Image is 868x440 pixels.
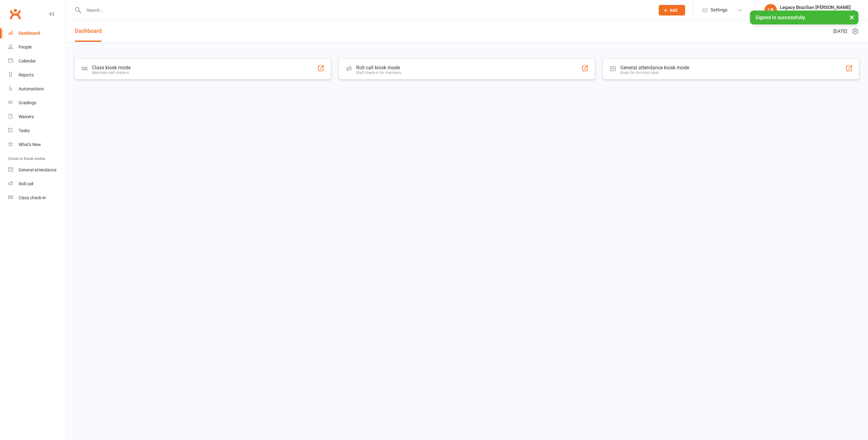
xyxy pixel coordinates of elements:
[19,86,44,91] div: Automations
[8,26,65,40] a: Dashboard
[8,191,65,205] a: Class kiosk mode
[8,138,65,152] a: What's New
[780,10,851,16] div: Legacy Brazilian [PERSON_NAME]
[780,5,851,10] div: Legacy Brazilian [PERSON_NAME]
[19,45,32,50] div: People
[8,163,65,177] a: General attendance kiosk mode
[19,72,34,77] div: Reports
[8,96,65,110] a: Gradings
[711,3,728,17] span: Settings
[19,128,30,133] div: Tasks
[8,177,65,191] a: Roll call
[356,65,401,71] div: Roll call kiosk mode
[19,100,36,105] div: Gradings
[670,8,677,13] span: Add
[19,31,40,36] div: Dashboard
[92,65,131,71] div: Class kiosk mode
[659,5,685,15] button: Add
[833,28,847,35] span: [DATE]
[764,4,777,16] div: LB
[620,65,689,71] div: General attendance kiosk mode
[620,71,689,75] div: Great for the front desk
[19,114,34,119] div: Waivers
[19,142,41,147] div: What's New
[8,124,65,138] a: Tasks
[8,40,65,54] a: People
[356,71,401,75] div: Staff check-in for members
[755,15,806,20] span: Signed in successfully.
[19,167,56,172] div: General attendance
[7,6,23,22] a: Clubworx
[8,82,65,96] a: Automations
[19,181,33,186] div: Roll call
[8,68,65,82] a: Reports
[8,110,65,124] a: Waivers
[846,11,857,24] button: ×
[92,71,131,75] div: Members self check-in
[75,20,102,42] a: Dashboard
[82,6,651,15] input: Search...
[19,58,36,63] div: Calendar
[19,195,46,200] div: Class check-in
[8,54,65,68] a: Calendar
